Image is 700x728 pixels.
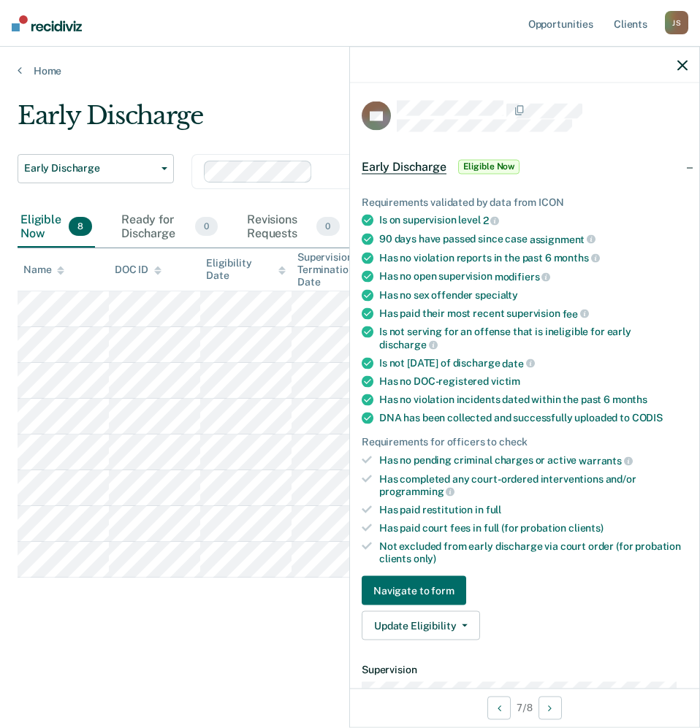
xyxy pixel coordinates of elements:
[362,611,480,640] button: Update Eligibility
[362,436,688,448] div: Requirements for officers to check
[362,576,472,605] a: Navigate to form link
[612,394,647,405] span: months
[379,270,688,283] div: Has no open supervision
[115,264,161,276] div: DOC ID
[362,576,466,605] button: Navigate to form
[379,339,438,350] span: discharge
[18,101,647,142] div: Early Discharge
[379,251,688,264] div: Has no violation reports in the past 6
[563,307,589,319] span: fee
[206,257,286,282] div: Eligibility Date
[379,375,688,388] div: Has no DOC-registered
[379,394,688,406] div: Has no violation incidents dated within the past 6
[491,375,520,387] span: victim
[483,215,500,226] span: 2
[379,504,688,516] div: Has paid restitution in
[379,326,688,350] div: Is not serving for an offense that is ineligible for early
[475,288,518,300] span: specialty
[502,357,534,369] span: date
[530,233,596,245] span: assignment
[554,252,600,264] span: months
[362,664,688,676] dt: Supervision
[379,288,688,301] div: Has no sex offender
[297,251,377,288] div: Supervision Termination Date
[379,356,688,369] div: Is not [DATE] of discharge
[69,217,92,236] span: 8
[632,412,663,424] span: CODIS
[350,688,699,727] div: 7 / 8
[18,64,682,77] a: Home
[12,15,82,31] img: Recidiviz
[379,472,688,497] div: Has completed any court-ordered interventions and/or
[118,207,221,248] div: Ready for Discharge
[568,522,604,534] span: clients)
[195,217,218,236] span: 0
[379,233,688,246] div: 90 days have passed since case
[379,522,688,534] div: Has paid court fees in full (for probation
[579,455,633,467] span: warrants
[539,696,562,719] button: Next Opportunity
[23,264,64,276] div: Name
[18,207,95,248] div: Eligible Now
[379,454,688,467] div: Has no pending criminal charges or active
[379,412,688,424] div: DNA has been collected and successfully uploaded to
[24,162,156,175] span: Early Discharge
[379,540,688,564] div: Not excluded from early discharge via court order (for probation clients
[487,696,511,719] button: Previous Opportunity
[495,271,551,283] span: modifiers
[244,207,343,248] div: Revisions Requests
[379,307,688,320] div: Has paid their most recent supervision
[350,143,699,190] div: Early DischargeEligible Now
[486,504,501,516] span: full
[316,217,339,236] span: 0
[414,552,436,564] span: only)
[362,159,446,174] span: Early Discharge
[665,11,688,34] div: J S
[379,214,688,227] div: Is on supervision level
[379,486,454,497] span: programming
[362,196,688,208] div: Requirements validated by data from ICON
[458,159,520,174] span: Eligible Now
